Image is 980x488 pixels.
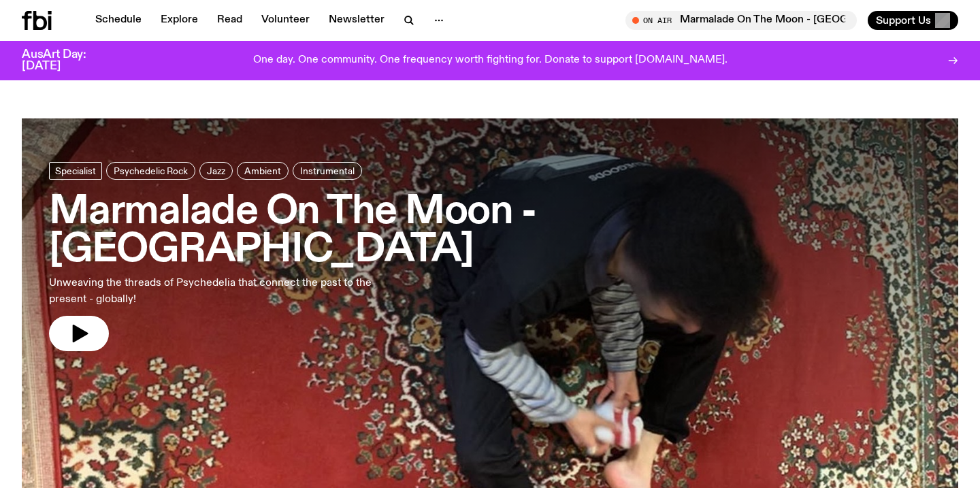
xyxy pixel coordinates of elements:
span: Jazz [207,165,225,176]
a: Volunteer [253,11,318,30]
span: Instrumental [300,165,355,176]
p: Unweaving the threads of Psychedelia that connect the past to the present - globally! [49,275,397,308]
button: On AirMarmalade On The Moon - [GEOGRAPHIC_DATA] [625,11,857,30]
a: Ambient [237,162,289,180]
a: Instrumental [293,162,362,180]
a: Explore [152,11,206,30]
span: Specialist [55,165,96,176]
a: Read [209,11,250,30]
span: Psychedelic Rock [114,165,188,176]
span: Support Us [876,14,931,27]
h3: Marmalade On The Moon - [GEOGRAPHIC_DATA] [49,193,931,270]
a: Newsletter [321,11,393,30]
a: Jazz [199,162,233,180]
span: Ambient [244,165,281,176]
a: Schedule [87,11,150,30]
a: Specialist [49,162,102,180]
h3: AusArt Day: [DATE] [22,49,109,72]
a: Marmalade On The Moon - [GEOGRAPHIC_DATA]Unweaving the threads of Psychedelia that connect the pa... [49,162,931,351]
a: Psychedelic Rock [106,162,195,180]
p: One day. One community. One frequency worth fighting for. Donate to support [DOMAIN_NAME]. [253,54,728,67]
button: Support Us [868,11,958,30]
